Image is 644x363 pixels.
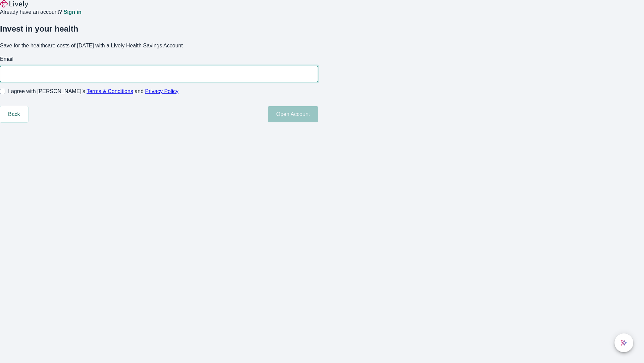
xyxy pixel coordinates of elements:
span: I agree with [PERSON_NAME]’s and [8,87,178,95]
a: Sign in [63,9,81,15]
a: Terms & Conditions [87,88,133,94]
svg: Lively AI Assistant [621,339,627,346]
a: Privacy Policy [145,88,179,94]
button: chat [614,333,633,352]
